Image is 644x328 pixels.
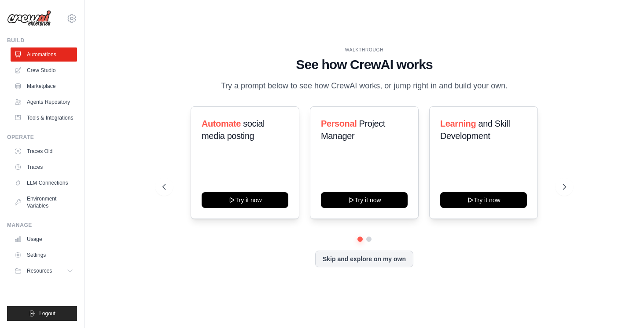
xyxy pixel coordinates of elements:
div: Operate [7,134,77,141]
div: Build [7,37,77,44]
span: Automate [202,119,241,128]
span: Logout [39,310,55,317]
span: social media posting [202,119,265,141]
span: Resources [27,267,52,274]
a: Agents Repository [11,95,77,109]
span: Learning [440,119,476,128]
img: Logo [7,10,51,27]
a: Traces Old [11,144,77,158]
button: Try it now [321,192,408,208]
a: Usage [11,232,77,246]
div: Manage [7,222,77,229]
a: Automations [11,47,77,62]
a: Tools & Integrations [11,111,77,125]
button: Logout [7,306,77,321]
p: Try a prompt below to see how CrewAI works, or jump right in and build your own. [217,80,512,92]
h1: See how CrewAI works [162,57,567,73]
a: LLM Connections [11,176,77,190]
button: Try it now [202,192,288,208]
a: Crew Studio [11,63,77,77]
button: Skip and explore on my own [315,251,413,267]
button: Try it now [440,192,527,208]
a: Settings [11,248,77,262]
span: Personal [321,119,357,128]
a: Environment Variables [11,192,77,213]
div: WALKTHROUGH [162,47,567,53]
a: Traces [11,160,77,174]
span: Project Manager [321,119,385,141]
button: Resources [11,264,77,278]
a: Marketplace [11,79,77,93]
